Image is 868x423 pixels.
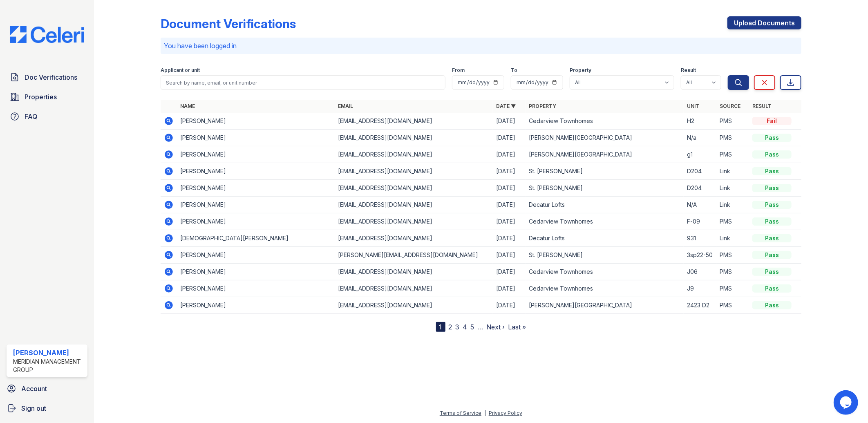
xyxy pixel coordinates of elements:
a: Account [3,380,91,397]
div: Pass [752,301,792,309]
td: F-09 [684,213,716,230]
a: Property [529,103,556,109]
td: PMS [716,113,749,130]
td: [PERSON_NAME] [177,180,335,197]
div: Fail [752,117,792,125]
td: [EMAIL_ADDRESS][DOMAIN_NAME] [335,146,493,163]
td: [EMAIL_ADDRESS][DOMAIN_NAME] [335,264,493,280]
td: [EMAIL_ADDRESS][DOMAIN_NAME] [335,280,493,297]
td: J9 [684,280,716,297]
a: Privacy Policy [489,410,522,416]
iframe: chat widget [834,390,860,415]
a: Email [338,103,353,109]
td: [PERSON_NAME][GEOGRAPHIC_DATA] [526,130,684,146]
td: 931 [684,230,716,247]
a: 5 [471,323,474,331]
td: [EMAIL_ADDRESS][DOMAIN_NAME] [335,197,493,213]
td: Cedarview Townhomes [526,264,684,280]
p: You have been logged in [164,41,799,51]
a: Terms of Service [440,410,481,416]
a: 4 [463,323,468,331]
td: [PERSON_NAME] [177,297,335,314]
td: [DATE] [493,213,526,230]
div: Pass [752,150,792,159]
td: [DATE] [493,197,526,213]
td: [DATE] [493,146,526,163]
td: PMS [716,247,749,264]
td: [DATE] [493,280,526,297]
td: [DATE] [493,113,526,130]
div: Pass [752,251,792,259]
td: [EMAIL_ADDRESS][DOMAIN_NAME] [335,213,493,230]
span: Doc Verifications [25,72,77,82]
td: [PERSON_NAME] [177,163,335,180]
td: Link [716,230,749,247]
span: Sign out [21,403,46,413]
td: [DATE] [493,247,526,264]
div: Document Verifications [161,16,296,31]
div: Pass [752,134,792,142]
td: [PERSON_NAME] [177,213,335,230]
img: CE_Logo_Blue-a8612792a0a2168367f1c8372b55b34899dd931a85d93a1a3d3e32e68fde9ad4.png [3,26,91,43]
td: Decatur Lofts [526,197,684,213]
td: St. [PERSON_NAME] [526,180,684,197]
td: PMS [716,297,749,314]
td: [PERSON_NAME][GEOGRAPHIC_DATA] [526,146,684,163]
td: [PERSON_NAME] [177,197,335,213]
div: Pass [752,234,792,242]
td: [PERSON_NAME] [177,130,335,146]
td: PMS [716,280,749,297]
label: To [511,67,517,74]
td: Link [716,180,749,197]
div: | [484,410,486,416]
td: [DATE] [493,230,526,247]
a: Properties [7,89,87,105]
td: g1 [684,146,716,163]
td: PMS [716,130,749,146]
td: J06 [684,264,716,280]
a: Last » [508,323,526,331]
td: N/a [684,130,716,146]
td: [DATE] [493,297,526,314]
a: Result [752,103,772,109]
td: [EMAIL_ADDRESS][DOMAIN_NAME] [335,297,493,314]
td: Cedarview Townhomes [526,113,684,130]
span: Account [21,384,47,394]
td: H2 [684,113,716,130]
div: Pass [752,217,792,226]
td: [PERSON_NAME] [177,280,335,297]
td: St. [PERSON_NAME] [526,163,684,180]
td: [PERSON_NAME][EMAIL_ADDRESS][DOMAIN_NAME] [335,247,493,264]
td: PMS [716,146,749,163]
label: From [452,67,465,74]
td: PMS [716,213,749,230]
td: [DEMOGRAPHIC_DATA][PERSON_NAME] [177,230,335,247]
div: 1 [436,322,445,332]
td: 2423 D2 [684,297,716,314]
div: [PERSON_NAME] [13,348,84,358]
a: FAQ [7,108,87,125]
td: [EMAIL_ADDRESS][DOMAIN_NAME] [335,180,493,197]
td: [PERSON_NAME][GEOGRAPHIC_DATA] [526,297,684,314]
a: 3 [456,323,460,331]
td: PMS [716,264,749,280]
label: Property [570,67,591,74]
td: [EMAIL_ADDRESS][DOMAIN_NAME] [335,163,493,180]
div: Pass [752,167,792,175]
button: Sign out [3,400,91,416]
td: [EMAIL_ADDRESS][DOMAIN_NAME] [335,230,493,247]
input: Search by name, email, or unit number [161,75,446,90]
a: 2 [449,323,452,331]
span: FAQ [25,112,38,121]
td: [DATE] [493,130,526,146]
td: [PERSON_NAME] [177,113,335,130]
td: [DATE] [493,264,526,280]
td: [PERSON_NAME] [177,247,335,264]
td: Decatur Lofts [526,230,684,247]
td: Link [716,197,749,213]
td: [DATE] [493,163,526,180]
div: Meridian Management Group [13,358,84,374]
td: 3sp22-50 [684,247,716,264]
td: D204 [684,163,716,180]
td: Cedarview Townhomes [526,213,684,230]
